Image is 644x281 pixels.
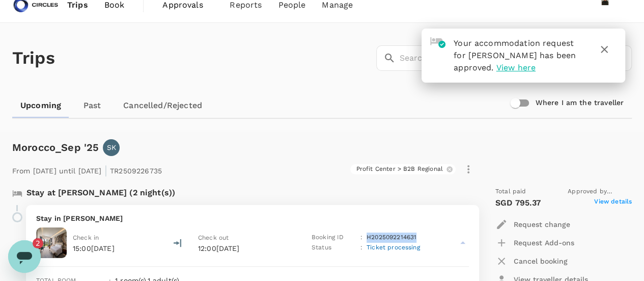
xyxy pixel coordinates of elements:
p: Stay in [PERSON_NAME] [36,213,469,223]
p: H2025092214631 [367,233,416,243]
p: From [DATE] until [DATE] TR2509226735 [12,160,162,178]
p: Request change [514,219,570,229]
h1: Trips [12,23,55,93]
button: Cancel booking [495,252,568,270]
span: Approved by [568,187,632,197]
a: Past [69,93,115,118]
span: Ticket processing [367,244,420,251]
p: Stay at [PERSON_NAME] (2 night(s)) [26,187,175,199]
h6: Morocco_Sep '25 [12,139,99,156]
button: Request change [495,215,570,234]
p: 15:00[DATE] [73,243,115,253]
p: Cancel booking [514,256,568,266]
p: SK [107,142,116,152]
img: Conrad Rabat Arzana [36,227,67,258]
p: Request Add-ons [514,238,574,248]
div: Profit Center > B2B Regional [350,164,456,174]
img: hotel-approved [430,37,445,48]
p: : [360,243,362,253]
span: Check in [73,234,99,241]
span: View here [496,63,536,72]
a: Cancelled/Rejected [115,93,210,118]
span: View details [594,197,632,209]
input: Search by travellers, trips, or destination, label, team [400,45,632,71]
span: Check out [198,234,229,241]
p: SGD 795.37 [495,197,541,209]
iframe: Number of unread messages [33,238,53,248]
iframe: Button to launch messaging window, 2 unread messages [8,240,41,273]
p: 12:00[DATE] [198,243,295,253]
a: Upcoming [12,93,69,118]
span: | [104,163,107,177]
span: Profit Center > B2B Regional [350,165,449,173]
span: Your accommodation request for [PERSON_NAME] has been approved. [454,38,576,72]
button: Request Add-ons [495,234,574,252]
p: Booking ID [312,233,356,243]
h6: Where I am the traveller [535,97,624,109]
p: : [360,233,362,243]
span: Total paid [495,187,526,197]
p: Status [312,243,356,253]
